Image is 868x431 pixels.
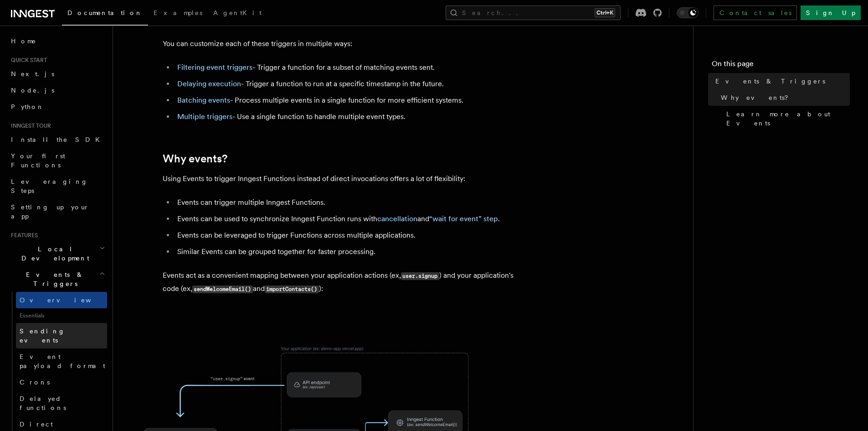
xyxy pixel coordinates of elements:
[7,270,99,288] span: Events & Triggers
[175,196,527,209] li: Events can trigger multiple Inngest Functions.
[7,66,107,82] a: Next.js
[175,78,527,90] li: - Trigger a function to run at a specific timestamp in the future.
[148,3,208,25] a: Examples
[446,5,621,20] button: Search...Ctrl+K
[723,106,850,131] a: Learn more about Events
[7,33,107,49] a: Home
[175,245,527,258] li: Similar Events can be grouped together for faster processing.
[62,3,148,26] a: Documentation
[7,199,107,224] a: Setting up your app
[712,73,850,89] a: Events & Triggers
[163,152,227,165] a: Why events?
[11,70,54,78] span: Next.js
[7,148,107,173] a: Your first Functions
[7,82,107,99] a: Node.js
[7,57,47,64] span: Quick start
[20,296,113,304] span: Overview
[175,110,527,123] li: - Use a single function to handle multiple event types.
[7,122,51,130] span: Inngest tour
[717,89,850,106] a: Why events?
[16,292,107,308] a: Overview
[208,3,267,25] a: AgentKit
[401,272,439,280] code: user.signup
[67,9,143,16] span: Documentation
[7,244,99,263] span: Local Development
[177,79,241,88] a: Delaying execution
[721,93,795,102] span: Why events?
[175,213,527,225] li: Events can be used to synchronize Inngest Function runs with and .
[714,5,797,20] a: Contact sales
[377,214,417,223] a: cancellation
[175,94,527,107] li: - Process multiple events in a single function for more efficient systems.
[801,5,861,20] a: Sign Up
[11,36,36,46] span: Home
[7,173,107,199] a: Leveraging Steps
[595,8,615,17] kbd: Ctrl+K
[11,203,89,220] span: Setting up your app
[20,353,105,369] span: Event payload format
[7,266,107,292] button: Events & Triggers
[177,112,232,121] a: Multiple triggers
[16,390,107,416] a: Delayed functions
[163,37,527,50] p: You can customize each of these triggers in multiple ways:
[715,77,825,86] span: Events & Triggers
[16,374,107,390] a: Crons
[7,99,107,115] a: Python
[11,103,44,110] span: Python
[11,178,88,194] span: Leveraging Steps
[175,61,527,74] li: - Trigger a function for a subset of matching events sent.
[712,58,850,73] h4: On this page
[16,323,107,348] a: Sending events
[11,87,54,94] span: Node.js
[20,379,50,386] span: Crons
[16,308,107,323] span: Essentials
[163,172,527,185] p: Using Events to trigger Inngest Functions instead of direct invocations offers a lot of flexibility:
[7,241,107,266] button: Local Development
[677,7,699,18] button: Toggle dark mode
[11,136,105,143] span: Install the SDK
[177,63,252,72] a: Filtering event triggers
[175,229,527,242] li: Events can be leveraged to trigger Functions across multiple applications.
[177,96,230,104] a: Batching events
[20,395,66,411] span: Delayed functions
[265,286,319,293] code: importContacts()
[154,9,202,16] span: Examples
[213,9,262,16] span: AgentKit
[16,348,107,374] a: Event payload format
[20,327,65,344] span: Sending events
[726,109,850,128] span: Learn more about Events
[163,269,527,296] p: Events act as a convenient mapping between your application actions (ex, ) and your application's...
[7,232,38,239] span: Features
[11,152,65,169] span: Your first Functions
[7,131,107,148] a: Install the SDK
[192,286,253,293] code: sendWelcomeEmail()
[429,214,498,223] a: “wait for event” step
